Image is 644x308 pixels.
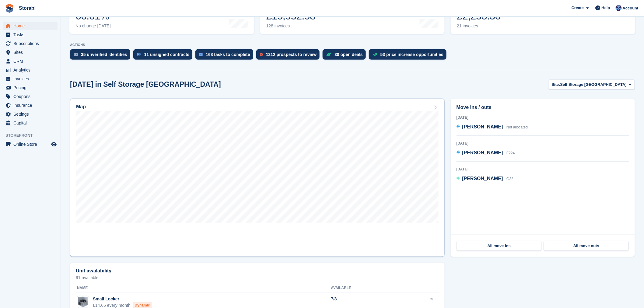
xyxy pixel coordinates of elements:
img: price_increase_opportunities-93ffe204e8149a01c8c9dc8f82e8f89637d9d84a8eef4429ea346261dce0b2c0.svg [373,53,377,56]
span: F224 [506,151,515,155]
a: [PERSON_NAME] G32 [457,175,513,183]
img: task-75834270c22a3079a89374b754ae025e5fb1db73e45f91037f5363f120a921f8.svg [199,53,203,56]
h2: Move ins / outs [457,104,629,111]
div: 128 invoices [266,23,316,29]
img: prospect-51fa495bee0391a8d652442698ab0144808aea92771e9ea1ae160a38d050c398.svg [260,53,263,56]
a: [PERSON_NAME] F224 [457,149,515,157]
a: Preview store [50,141,58,148]
a: 11 unsigned contracts [133,49,196,63]
a: menu [3,30,58,39]
button: Site: Self Storage [GEOGRAPHIC_DATA] [548,79,635,89]
span: Site: [552,82,560,88]
a: menu [3,119,58,127]
div: Small Locker [93,296,152,302]
span: Invoices [13,75,50,83]
span: Self Storage [GEOGRAPHIC_DATA] [560,82,627,88]
span: Settings [13,110,50,118]
img: deal-1b604bf984904fb50ccaf53a9ad4b4a5d6e5aea283cecdc64d6e3604feb123c2.svg [326,52,331,57]
a: menu [3,110,58,118]
a: menu [3,57,58,65]
span: Storefront [5,132,61,138]
a: [PERSON_NAME] Not allocated [457,123,528,131]
a: menu [3,92,58,101]
div: 35 unverified identities [81,52,127,57]
a: menu [3,48,58,57]
a: menu [3,140,58,149]
span: Sites [13,48,50,57]
div: [DATE] [457,115,629,120]
span: [PERSON_NAME] [462,176,503,181]
img: Tegan Ewart [616,5,622,11]
a: Map [70,99,445,257]
span: Account [623,5,639,11]
th: Name [76,283,331,293]
p: ACTIONS [70,43,635,47]
a: All move ins [457,241,542,251]
img: contract_signature_icon-13c848040528278c33f63329250d36e43548de30e8caae1d1a13099fd9432cc5.svg [137,53,141,56]
a: menu [3,101,58,110]
span: Capital [13,119,50,127]
a: menu [3,83,58,92]
img: stora-icon-8386f47178a22dfd0bd8f6a31ec36ba5ce8667c1dd55bd0f319d3a0aa187defe.svg [5,4,14,13]
span: Subscriptions [13,39,50,48]
a: 53 price increase opportunities [369,49,450,63]
div: No change [DATE] [75,23,111,29]
span: Online Store [13,140,50,149]
a: menu [3,22,58,30]
span: Insurance [13,101,50,110]
h2: Map [76,104,86,110]
a: 30 open deals [323,49,369,63]
a: 168 tasks to complete [195,49,256,63]
span: Home [13,22,50,30]
span: Coupons [13,92,50,101]
div: 168 tasks to complete [206,52,250,57]
span: Not allocated [506,125,528,129]
span: Pricing [13,83,50,92]
span: CRM [13,57,50,65]
div: [DATE] [457,166,629,172]
span: Analytics [13,66,50,74]
a: All move outs [544,241,629,251]
div: 30 open deals [334,52,363,57]
img: verify_identity-adf6edd0f0f0b5bbfe63781bf79b02c33cf7c696d77639b501bdc392416b5a36.svg [74,53,78,56]
h2: [DATE] in Self Storage [GEOGRAPHIC_DATA] [70,80,221,89]
div: 21 invoices [457,23,501,29]
div: 1212 prospects to review [266,52,317,57]
a: 1212 prospects to review [256,49,323,63]
h2: Unit availability [76,268,111,274]
span: Create [572,5,584,11]
div: 11 unsigned contracts [144,52,190,57]
th: Available [331,283,397,293]
a: menu [3,39,58,48]
a: menu [3,66,58,74]
a: Storabl [16,3,38,13]
div: [DATE] [457,141,629,146]
span: [PERSON_NAME] [462,150,503,155]
span: [PERSON_NAME] [462,124,503,129]
span: Tasks [13,30,50,39]
div: 53 price increase opportunities [380,52,443,57]
a: menu [3,75,58,83]
p: 91 available [76,275,439,280]
img: Screenshot%202023-05-19%20at%2014.17.08.png [77,296,89,307]
a: 35 unverified identities [70,49,133,63]
span: G32 [506,177,513,181]
span: Help [602,5,610,11]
